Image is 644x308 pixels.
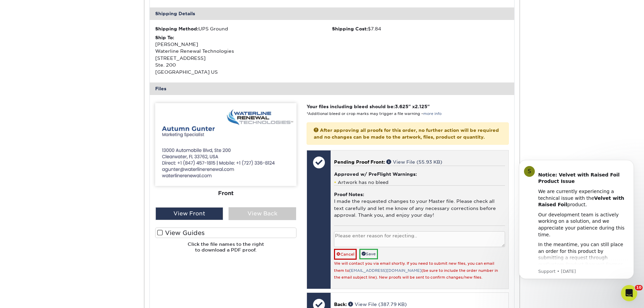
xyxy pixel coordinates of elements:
[155,241,296,258] h6: Click the file names to the right to download a PDF proof.
[395,104,408,109] span: 3.625
[155,228,296,238] label: View Guides
[307,104,430,109] strong: Your files including bleed should be: " x "
[156,207,223,220] div: View Front
[155,35,174,40] strong: Ship To:
[349,268,422,273] a: [EMAIL_ADDRESS][DOMAIN_NAME]
[334,159,385,165] span: Pending Proof Front:
[359,249,378,259] a: Save
[423,112,442,116] a: more info
[386,159,442,165] a: View File (55.93 KB)
[155,34,332,75] div: [PERSON_NAME] Waterline Renewal Technologies [STREET_ADDRESS] Ste. 200 [GEOGRAPHIC_DATA] US
[332,25,509,32] div: $7.84
[334,302,347,307] span: Back:
[334,171,505,177] h4: Approved w/ PreFlight Warnings:
[150,7,514,20] div: Shipping Details
[334,249,357,260] a: Cancel
[229,207,296,220] div: View Back
[155,26,198,31] strong: Shipping Method:
[334,180,505,185] li: Artwork has no bleed
[621,285,637,301] iframe: Intercom live chat
[415,104,427,109] span: 2.125
[334,185,505,226] div: I made the requested changes to your Master file. Please check all text carefully and let me know...
[155,25,332,32] div: UPS Ground
[155,186,296,200] div: Front
[307,112,442,116] small: *Additional bleed or crop marks may trigger a file warning –
[635,285,643,290] span: 10
[348,302,407,307] a: View File (387.79 KB)
[332,26,368,31] strong: Shipping Cost:
[334,261,498,280] small: We will contact you via email shortly. If you need to submit new files, you can email them to (be...
[509,150,644,290] iframe: Intercom notifications message
[314,127,499,140] strong: After approving all proofs for this order, no further action will be required and no changes can ...
[334,192,364,197] strong: Proof Notes:
[150,82,514,95] div: Files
